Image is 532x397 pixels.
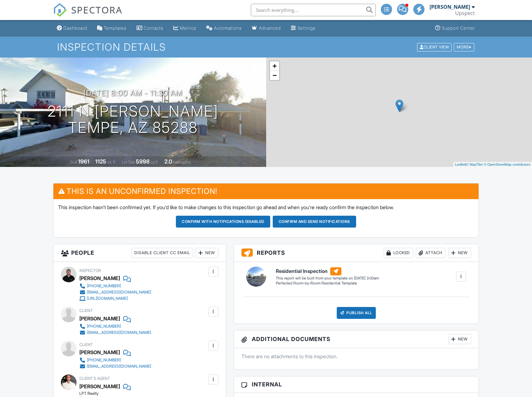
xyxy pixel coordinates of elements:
div: Dashboard [63,25,87,31]
h1: 2111 N [PERSON_NAME] Tempe, AZ 85288 [47,103,218,136]
a: Support Center [433,23,478,34]
a: © MapTiler [466,163,483,166]
div: Contacts [144,25,163,31]
h3: Reports [234,244,479,262]
a: Settings [288,23,318,34]
span: Client's Agent [79,376,110,381]
div: New [196,248,218,258]
button: Confirm and send notifications [273,216,356,228]
h6: Residential Inspection [276,267,379,275]
div: [PERSON_NAME] [79,314,120,323]
div: | [453,162,532,167]
h3: Additional Documents [234,330,479,348]
div: [PERSON_NAME] [79,348,120,357]
h3: People [53,244,226,262]
div: Locked [384,248,413,258]
span: Client [79,308,93,313]
div: This report will be built from your template on [DATE] 3:00am [276,276,379,281]
p: There are no attachments to this inspection. [241,353,471,360]
p: This inspection hasn't been confirmed yet. If you'd like to make changes to this inspection go ah... [58,204,474,211]
a: [EMAIL_ADDRESS][DOMAIN_NAME] [79,289,151,295]
h1: Inspection Details [57,42,475,53]
span: SPECTORA [71,3,122,16]
h3: This is an Unconfirmed Inspection! [53,183,478,199]
div: Settings [297,25,316,31]
div: Publish All [337,307,376,319]
div: [EMAIL_ADDRESS][DOMAIN_NAME] [87,330,151,335]
div: Automations [214,25,242,31]
div: Advanced [259,25,281,31]
input: Search everything... [251,4,376,16]
button: Confirm with notifications disabled [176,216,270,228]
div: More [454,43,474,51]
a: [PHONE_NUMBER] [79,283,151,289]
div: Support Center [442,25,475,31]
div: [PHONE_NUMBER] [87,324,121,329]
div: Attach [416,248,446,258]
a: Automations (Advanced) [204,23,244,34]
span: Built [70,160,77,164]
a: [URL][DOMAIN_NAME] [79,295,151,302]
a: Zoom out [270,71,279,80]
a: Leaflet [455,163,465,166]
h3: Internal [234,376,479,393]
div: Metrics [180,25,196,31]
div: [PHONE_NUMBER] [87,284,121,289]
div: [PERSON_NAME] [430,4,470,10]
span: Inspector [79,268,101,273]
a: Advanced [249,23,283,34]
div: 1961 [78,158,89,165]
span: Client [79,342,93,347]
img: The Best Home Inspection Software - Spectora [53,3,67,17]
a: Zoom in [270,61,279,71]
span: sq. ft. [107,160,116,164]
a: [PHONE_NUMBER] [79,357,151,363]
div: 1125 [95,158,106,165]
div: New [448,248,471,258]
a: Client View [416,44,453,49]
a: Dashboard [54,23,90,34]
div: Client View [417,43,452,51]
span: Lot Size [122,160,135,164]
a: SPECTORA [53,8,122,22]
a: Contacts [134,23,166,34]
div: [URL][DOMAIN_NAME] [87,296,128,301]
div: LPT Realty [79,391,156,396]
a: Templates [95,23,129,34]
span: sq.ft. [151,160,158,164]
div: Perfected Room-by-Room Residential Template [276,281,379,286]
div: [PHONE_NUMBER] [87,358,121,363]
div: 5998 [136,158,150,165]
span: bathrooms [173,160,191,164]
a: [PHONE_NUMBER] [79,323,151,329]
div: Templates [104,25,127,31]
div: Disable Client CC Email [132,248,193,258]
div: Upspect [455,10,475,16]
h3: [DATE] 8:00 am - 11:30 am [83,89,182,97]
div: [EMAIL_ADDRESS][DOMAIN_NAME] [87,290,151,295]
a: [EMAIL_ADDRESS][DOMAIN_NAME] [79,329,151,336]
div: [PERSON_NAME] [79,274,120,283]
div: New [448,334,471,344]
a: Metrics [171,23,199,34]
a: © OpenStreetMap contributors [484,163,530,166]
div: 2.0 [164,158,172,165]
a: [EMAIL_ADDRESS][DOMAIN_NAME] [79,363,151,369]
div: [EMAIL_ADDRESS][DOMAIN_NAME] [87,364,151,369]
a: [PERSON_NAME] [79,382,120,391]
